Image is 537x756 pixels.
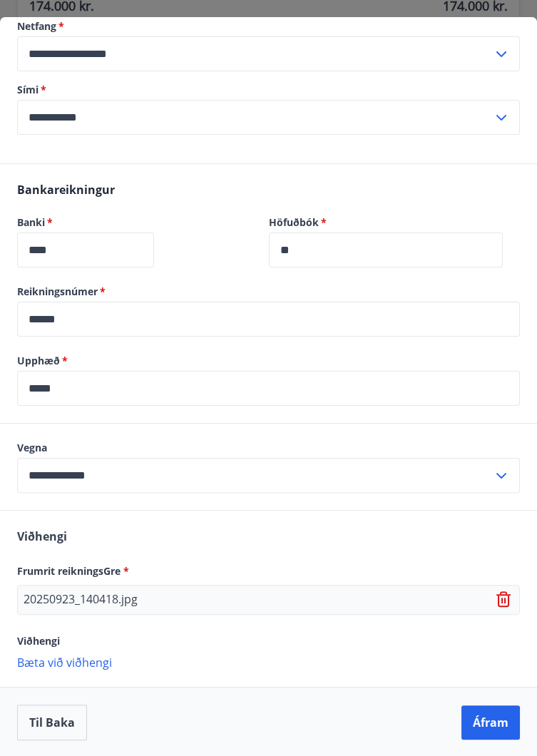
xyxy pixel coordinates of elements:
[17,354,520,368] label: Upphæð
[17,83,520,97] label: Sími
[17,19,520,34] label: Netfang
[17,371,520,406] div: Upphæð
[17,285,520,299] label: Reikningsnúmer
[24,591,138,608] p: 20250923_140418.jpg
[17,182,115,198] span: Bankareikningur
[269,215,503,230] label: Höfuðbók
[17,564,129,578] span: Frumrit reikningsGre
[17,528,67,544] span: Viðhengi
[17,655,520,669] p: Bæta við viðhengi
[17,441,520,455] label: Vegna
[461,705,520,740] button: Áfram
[17,705,87,740] button: Til baka
[17,634,60,648] span: Viðhengi
[17,215,252,230] label: Banki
